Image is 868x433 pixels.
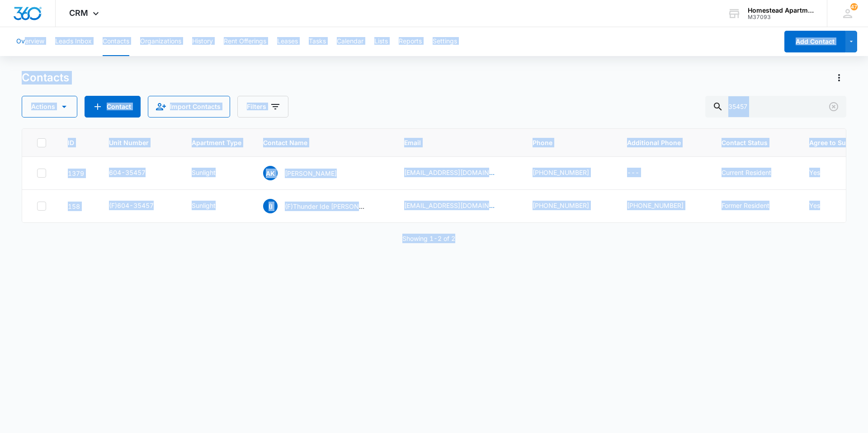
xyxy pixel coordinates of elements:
div: 604-35457 [109,168,146,177]
button: History [192,27,213,56]
button: Add Contact [85,96,141,118]
a: Navigate to contact details page for (F)Thunder Ide Alessi Antillon [68,202,80,210]
div: Email - p3kight@gmail.com - Select to Edit Field [404,168,511,179]
p: Showing 1-2 of 2 [402,234,455,243]
div: Unit Number - 604-35457 - Select to Edit Field [109,168,162,179]
button: Lists [374,27,388,56]
span: (I [263,199,278,213]
div: Sunlight [192,201,216,210]
span: Contact Status [722,138,774,147]
span: Phone [533,138,592,147]
button: Filters [237,96,288,118]
div: Apartment Type - Sunlight - Select to Edit Field [192,168,232,179]
button: Actions [22,96,77,118]
div: Contact Name - Amber Kight - Select to Edit Field [263,166,353,180]
input: Search Contacts [705,96,846,118]
div: Additional Phone - - Select to Edit Field [627,168,656,179]
span: Unit Number [109,138,170,147]
h1: Contacts [22,71,69,85]
div: account name [748,7,814,14]
button: Reports [399,27,422,56]
div: --- [627,168,639,179]
div: notifications count [850,3,858,10]
span: Apartment Type [192,138,241,147]
p: (F)Thunder Ide [PERSON_NAME] [285,202,366,211]
button: Overview [16,27,44,56]
div: Contact Status - Current Resident - Select to Edit Field [722,168,788,179]
div: account id [748,14,814,20]
div: Agree to Subscribe - Yes - Select to Edit Field [809,201,836,212]
button: Actions [832,71,846,85]
p: [PERSON_NAME] [285,169,337,178]
span: Additional Phone [627,138,700,147]
div: Sunlight [192,168,216,177]
button: Clear [826,99,841,114]
span: 47 [850,3,858,10]
button: Calendar [337,27,363,56]
span: Email [404,138,498,147]
div: Apartment Type - Sunlight - Select to Edit Field [192,201,232,212]
a: [PHONE_NUMBER] [533,168,589,177]
div: Contact Name - (F)Thunder Ide Alessi Antillon - Select to Edit Field [263,199,382,213]
span: ID [68,138,74,147]
div: Contact Status - Former Resident - Select to Edit Field [722,201,786,212]
a: [PHONE_NUMBER] [533,201,589,210]
div: Unit Number - (F)604-35457 - Select to Edit Field [109,201,170,212]
div: Phone - (970) 948-8652 - Select to Edit Field [533,168,605,179]
button: Tasks [309,27,326,56]
button: Contacts [103,27,129,56]
button: Import Contacts [148,96,230,118]
div: (F)604-35457 [109,201,154,210]
span: CRM [69,8,88,18]
button: Rent Offerings [224,27,266,56]
div: Email - alessiantillon@yahoo.com - Select to Edit Field [404,201,511,212]
a: [EMAIL_ADDRESS][DOMAIN_NAME] [404,201,495,210]
a: [PHONE_NUMBER] [627,201,684,210]
a: [EMAIL_ADDRESS][DOMAIN_NAME] [404,168,495,177]
div: Agree to Subscribe - Yes - Select to Edit Field [809,168,836,179]
span: AK [263,166,278,180]
div: Phone - (970) 775-3600 - Select to Edit Field [533,201,605,212]
button: Settings [433,27,457,56]
div: Former Resident [722,201,769,210]
button: Leads Inbox [55,27,92,56]
button: Add Contact [784,31,845,52]
button: Leases [277,27,298,56]
div: Additional Phone - (970) 342-1084 - Select to Edit Field [627,201,700,212]
div: Current Resident [722,168,771,177]
span: Contact Name [263,138,369,147]
div: Yes [809,168,820,177]
button: Organizations [140,27,181,56]
div: Yes [809,201,820,210]
a: Navigate to contact details page for Amber Kight [68,169,84,177]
